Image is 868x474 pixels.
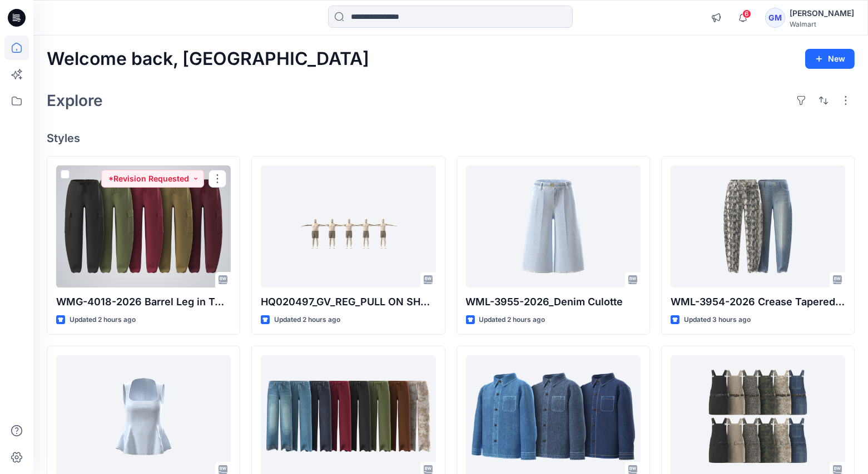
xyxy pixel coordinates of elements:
[805,49,855,69] button: New
[47,49,369,69] h2: Welcome back, [GEOGRAPHIC_DATA]
[47,132,855,145] h4: Styles
[790,7,854,20] div: [PERSON_NAME]
[70,314,136,326] p: Updated 2 hours ago
[466,294,641,310] p: WML-3955-2026_Denim Culotte
[274,314,340,326] p: Updated 2 hours ago
[684,314,751,326] p: Updated 3 hours ago
[47,92,103,109] h2: Explore
[790,20,854,28] div: Walmart
[261,165,435,288] a: HQ020497_GV_REG_PULL ON SHORT
[671,165,845,288] a: WML-3954-2026 Crease Tapered Jean
[765,8,785,28] div: GM
[671,294,845,310] p: WML-3954-2026 Crease Tapered [PERSON_NAME]
[466,165,641,288] a: WML-3955-2026_Denim Culotte
[261,294,435,310] p: HQ020497_GV_REG_PULL ON SHORT
[742,9,751,18] span: 6
[56,294,231,310] p: WMG-4018-2026 Barrel Leg in Twill_Opt 2
[479,314,545,326] p: Updated 2 hours ago
[56,165,231,288] a: WMG-4018-2026 Barrel Leg in Twill_Opt 2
